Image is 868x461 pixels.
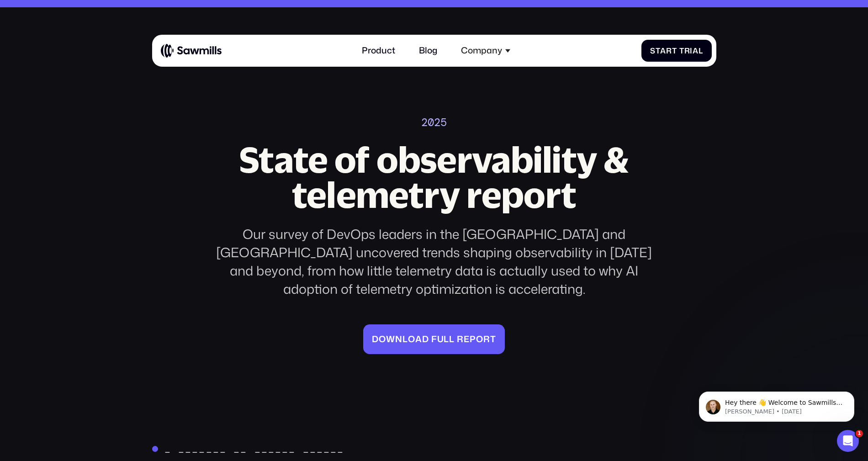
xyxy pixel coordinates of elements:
h2: State of observability & telemetry report [203,142,664,212]
span: t [490,334,496,344]
span: 1 [856,430,863,437]
span: n [395,334,402,344]
span: r [666,46,672,55]
span: o [408,334,415,344]
span: e [464,334,470,344]
a: StartTrial [641,39,712,61]
span: a [693,46,699,55]
span: r [457,334,464,344]
span: u [437,334,444,344]
span: i [690,46,693,55]
span: o [379,334,386,344]
span: w [386,334,395,344]
span: r [483,334,490,344]
iframe: Intercom live chat [837,430,859,452]
div: _ _______ __ ______ ______ [164,443,344,455]
span: f [431,334,437,344]
span: l [449,334,455,344]
span: D [372,334,379,344]
div: Company [455,39,517,62]
span: l [699,46,703,55]
span: t [672,46,677,55]
span: p [470,334,476,344]
span: l [402,334,408,344]
iframe: Intercom notifications message [685,372,868,436]
span: a [660,46,666,55]
div: Our survey of DevOps leaders in the [GEOGRAPHIC_DATA] and [GEOGRAPHIC_DATA] uncovered trends shap... [203,225,664,298]
div: 2025 [421,116,447,129]
a: Downloadfullreport [363,324,505,355]
span: l [444,334,449,344]
a: Blog [413,39,444,62]
span: o [476,334,483,344]
span: T [679,46,684,55]
div: Company [461,45,502,56]
span: t [656,46,661,55]
span: d [422,334,429,344]
span: r [684,46,690,55]
span: S [650,46,656,55]
span: a [415,334,422,344]
a: Product [355,39,402,62]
